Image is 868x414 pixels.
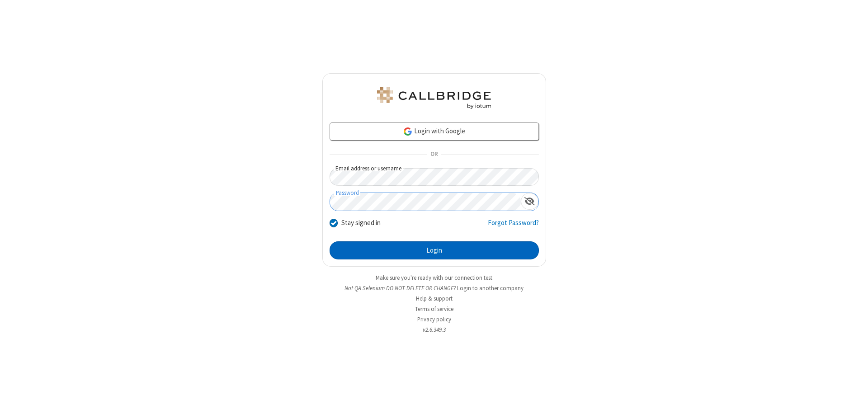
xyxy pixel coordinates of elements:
a: Forgot Password? [488,218,539,235]
iframe: Chat [845,390,861,408]
a: Make sure you're ready with our connection test [376,274,492,282]
div: Show password [521,193,538,210]
button: Login to another company [457,284,524,292]
img: google-icon.png [403,127,413,136]
input: Email address or username [330,168,539,186]
a: Login with Google [330,122,539,141]
img: QA Selenium DO NOT DELETE OR CHANGE [375,87,493,109]
a: Help & support [416,295,453,302]
input: Password [330,193,521,211]
label: Stay signed in [341,218,381,228]
span: OR [427,148,441,161]
a: Terms of service [415,305,453,313]
button: Login [330,241,539,259]
li: Not QA Selenium DO NOT DELETE OR CHANGE? [322,284,546,292]
a: Privacy policy [417,315,451,323]
li: v2.6.349.3 [322,325,546,334]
